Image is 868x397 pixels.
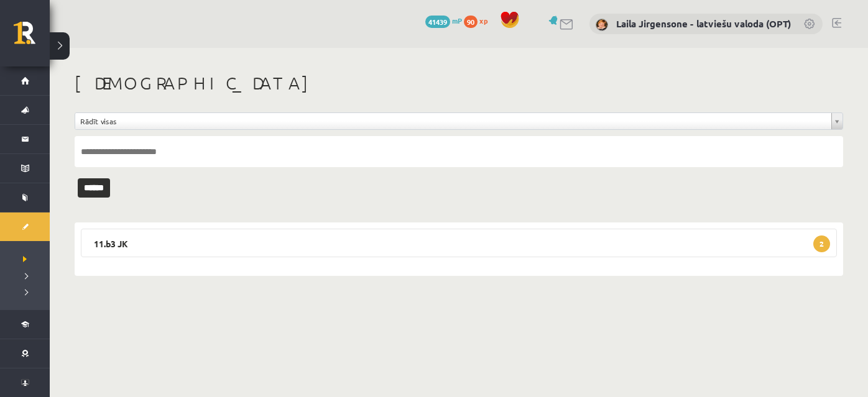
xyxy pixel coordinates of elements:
span: Rādīt visas [80,113,826,129]
a: 90 xp [464,16,494,25]
span: 2 [813,235,830,252]
a: Rādīt visas [75,113,843,129]
img: Laila Jirgensone - latviešu valoda (OPT) [596,19,608,31]
a: Rīgas 1. Tālmācības vidusskola [14,22,50,53]
legend: 11.b3 JK [81,229,837,257]
span: 41439 [425,16,450,28]
a: Laila Jirgensone - latviešu valoda (OPT) [616,17,791,30]
h1: [DEMOGRAPHIC_DATA] [75,73,843,94]
a: 41439 mP [425,16,462,25]
span: xp [479,16,487,25]
span: 90 [464,16,478,28]
span: mP [452,16,462,25]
